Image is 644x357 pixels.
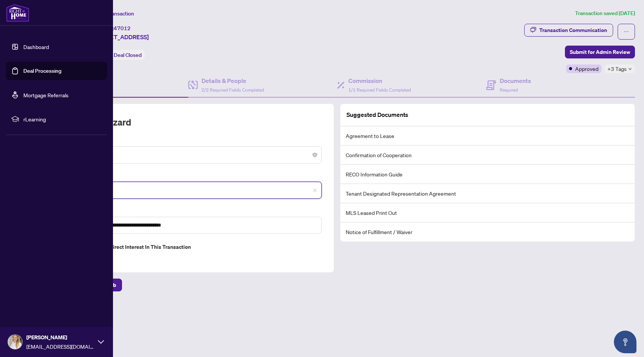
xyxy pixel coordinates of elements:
span: Submit for Admin Review [570,46,630,58]
button: Submit for Admin Review [565,46,635,58]
li: Confirmation of Cooperation [340,146,635,165]
img: Profile Icon [8,335,22,349]
span: close [313,188,317,193]
label: Do you have direct or indirect interest in this transaction [52,243,322,251]
label: Transaction Type [52,137,322,146]
span: [EMAIL_ADDRESS][DOMAIN_NAME] [26,342,94,351]
span: +3 Tags [607,64,627,73]
span: [STREET_ADDRESS] [93,32,149,41]
div: Status: [93,50,145,60]
span: Deal - Buy Side Lease [56,148,317,162]
span: down [628,67,632,71]
h4: Commission [348,76,411,85]
label: Property Address [52,208,322,216]
a: Mortgage Referrals [23,92,69,98]
span: ellipsis [624,29,629,34]
a: Dashboard [23,43,49,50]
span: Approved [575,64,598,73]
h4: Documents [500,76,531,85]
span: Required [500,87,518,93]
button: Transaction Communication [524,24,613,37]
span: 1/1 Required Fields Completed [348,87,411,93]
span: rLearning [23,115,102,123]
li: Tenant Designated Representation Agreement [340,184,635,203]
span: 2/2 Required Fields Completed [201,87,264,93]
article: Transaction saved [DATE] [575,9,635,18]
li: Notice of Fulfillment / Waiver [340,222,635,241]
span: View Transaction [94,10,134,17]
li: Agreement to Lease [340,126,635,146]
span: close-circle [313,153,317,157]
article: Suggested Documents [346,110,408,120]
span: 47012 [114,25,131,32]
span: Deal Closed [114,52,142,58]
li: MLS Leased Print Out [340,203,635,222]
h4: Details & People [201,76,264,85]
button: Open asap [614,331,636,353]
span: [PERSON_NAME] [26,333,94,342]
a: Deal Processing [23,67,61,74]
label: MLS ID [52,173,322,181]
div: Transaction Communication [539,24,607,36]
img: logo [6,4,29,22]
li: RECO Information Guide [340,165,635,184]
